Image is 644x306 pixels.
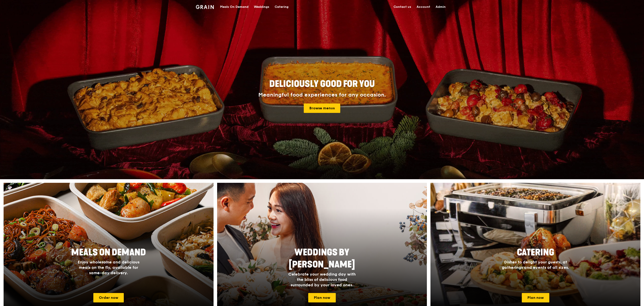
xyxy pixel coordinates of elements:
a: Admin [433,0,448,14]
a: Weddings [251,0,272,14]
a: Plan now [308,293,336,302]
span: Weddings by [PERSON_NAME] [289,247,355,270]
a: Order now [93,293,124,302]
img: Grain [196,5,214,9]
div: Weddings [254,0,269,14]
span: Dishes to delight your guests, at gatherings and events of all sizes. [502,260,569,270]
a: Browse menus [304,103,340,113]
span: Deliciously good for you [269,79,375,89]
a: Contact us [391,0,414,14]
span: Enjoy wholesome and delicious meals on the fly, available for same-day delivery. [78,260,139,275]
div: Meaningful food experiences for any occasion. [242,92,403,98]
a: Catering [272,0,291,14]
span: Celebrate your wedding day with the bliss of delicious food surrounded by your loved ones. [288,272,356,287]
span: Meals On Demand [71,247,146,258]
a: Plan now [522,293,549,302]
span: Catering [517,247,554,258]
a: Account [414,0,433,14]
div: Catering [275,0,289,14]
div: Meals On Demand [220,0,248,14]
